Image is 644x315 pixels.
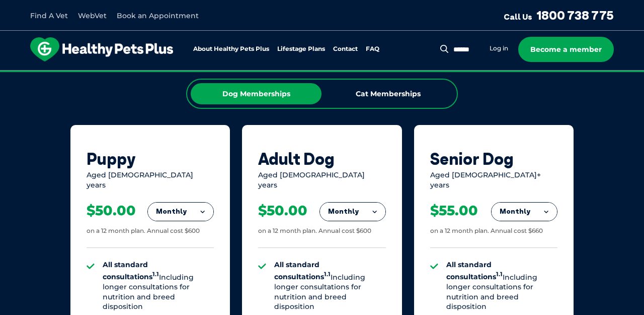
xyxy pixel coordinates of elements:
span: Call Us [504,12,532,22]
a: WebVet [78,11,107,20]
img: hpp-logo [30,37,173,61]
div: Aged [DEMOGRAPHIC_DATA]+ years [430,170,557,190]
div: on a 12 month plan. Annual cost $600 [87,227,200,235]
strong: All standard consultations [274,260,331,281]
div: Senior Dog [430,149,557,168]
div: on a 12 month plan. Annual cost $600 [258,227,371,235]
a: About Healthy Pets Plus [193,46,269,52]
sup: 1.1 [152,271,159,278]
div: Dog Memberships [191,83,321,104]
sup: 1.1 [496,271,503,278]
button: Monthly [492,203,557,221]
div: $55.00 [430,202,478,219]
a: Contact [333,46,358,52]
div: Puppy [87,149,214,168]
a: Book an Appointment [117,11,199,20]
a: FAQ [366,46,379,52]
div: Aged [DEMOGRAPHIC_DATA] years [87,170,214,190]
button: Monthly [148,203,213,221]
button: Monthly [320,203,385,221]
li: Including longer consultations for nutrition and breed disposition [103,260,214,312]
a: Lifestage Plans [277,46,325,52]
strong: All standard consultations [446,260,503,281]
div: $50.00 [258,202,307,219]
div: $50.00 [87,202,136,219]
div: Cat Memberships [323,83,453,104]
strong: All standard consultations [103,260,159,281]
sup: 1.1 [324,271,331,278]
div: Aged [DEMOGRAPHIC_DATA] years [258,170,385,190]
button: Search [438,44,451,54]
a: Call Us1800 738 775 [504,8,614,23]
a: Become a member [518,37,614,62]
a: Find A Vet [30,11,68,20]
div: Adult Dog [258,149,385,168]
a: Log in [490,44,508,52]
li: Including longer consultations for nutrition and breed disposition [274,260,385,312]
span: Proactive, preventative wellness program designed to keep your pet healthier and happier for longer [134,71,510,80]
div: on a 12 month plan. Annual cost $660 [430,227,543,235]
li: Including longer consultations for nutrition and breed disposition [446,260,557,312]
